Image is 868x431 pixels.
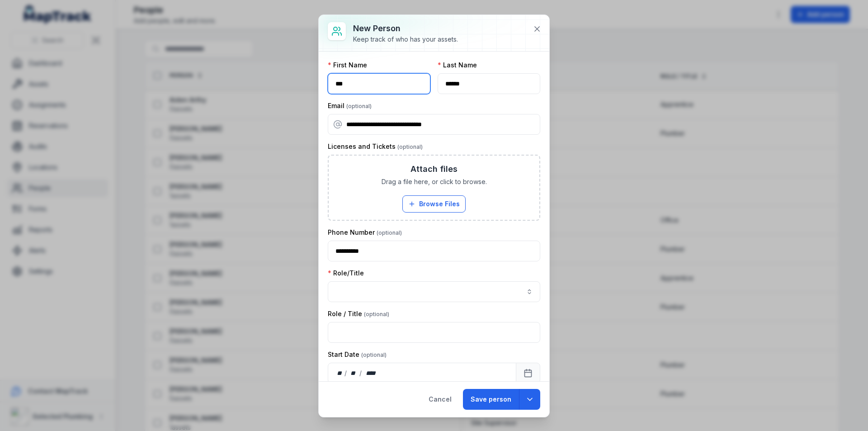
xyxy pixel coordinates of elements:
div: day, [335,369,344,378]
button: Calendar [516,363,540,384]
label: Role/Title [328,269,364,278]
h3: New person [353,22,458,35]
button: Cancel [421,389,459,410]
label: Start Date [328,350,387,359]
button: Save person [463,389,519,410]
div: / [344,369,348,378]
button: Browse Files [402,195,466,213]
label: Last Name [438,61,477,70]
label: Role / Title [328,309,389,318]
h3: Attach files [410,163,458,175]
label: Licenses and Tickets [328,142,423,151]
label: Email [328,101,372,110]
label: First Name [328,61,367,70]
span: Drag a file here, or click to browse. [382,177,487,186]
div: Keep track of who has your assets. [353,35,458,44]
div: / [359,369,363,378]
div: month, [348,369,360,378]
label: Phone Number [328,228,402,237]
div: year, [363,369,379,378]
